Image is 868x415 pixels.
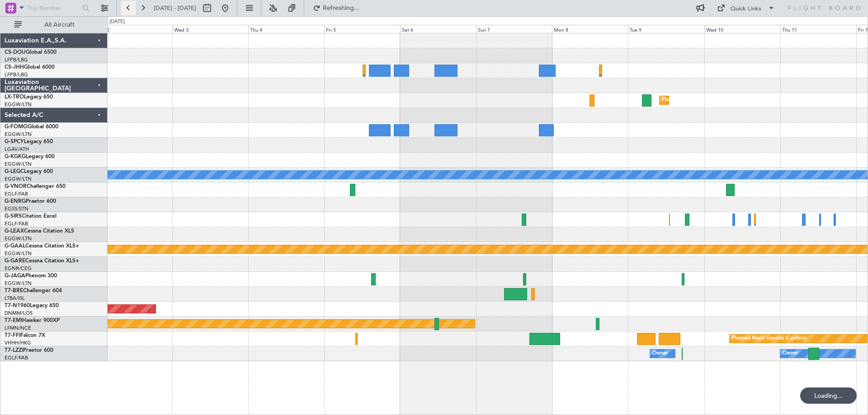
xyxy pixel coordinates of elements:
span: CS-DOU [5,50,26,55]
a: EGLF/FAB [5,191,28,197]
a: EGGW/LTN [5,101,32,108]
a: LFMN/NCE [5,325,31,331]
div: Planned Maint Geneva (Cointrin) [732,332,807,345]
a: G-LEAXCessna Citation XLS [5,228,74,234]
span: T7-FFI [5,333,20,338]
div: Tue 9 [628,25,704,33]
button: All Aircraft [10,18,98,32]
a: T7-N1960Legacy 650 [5,303,59,308]
a: EGGW/LTN [5,161,32,168]
a: LX-TROLegacy 650 [5,94,53,100]
input: Trip Number [28,1,80,15]
span: G-LEAX [5,228,24,234]
a: LFPB/LBG [5,56,28,63]
a: T7-EMIHawker 900XP [5,318,60,323]
span: CS-JHH [5,65,24,70]
a: G-FOMOGlobal 6000 [5,124,58,130]
a: LGAV/ATH [5,146,29,153]
div: Mon 8 [552,25,628,33]
span: T7-BRE [5,288,23,294]
a: T7-LZZIPraetor 600 [5,348,53,353]
div: Sat 6 [400,25,476,33]
a: EGGW/LTN [5,131,32,138]
div: Loading... [800,387,857,404]
a: G-GAALCessna Citation XLS+ [5,243,79,249]
button: Refreshing... [309,1,363,15]
span: G-SIRS [5,214,22,219]
a: EGGW/LTN [5,280,32,287]
span: G-LEGC [5,169,24,174]
div: Fri 5 [324,25,400,33]
span: G-KGKG [5,154,26,159]
div: Tue 2 [96,25,172,33]
a: G-ENRGPraetor 600 [5,199,56,204]
span: All Aircraft [24,22,95,28]
a: DNMM/LOS [5,310,33,317]
span: T7-N1960 [5,303,30,308]
span: T7-EMI [5,318,22,323]
div: Thu 11 [780,25,856,33]
span: T7-LZZI [5,348,23,353]
span: G-GAAL [5,243,25,249]
a: T7-FFIFalcon 7X [5,333,45,338]
div: Thu 4 [248,25,324,33]
a: EGGW/LTN [5,176,32,182]
span: G-GARE [5,258,25,264]
a: G-SPCYLegacy 650 [5,139,53,145]
span: G-SPCY [5,139,24,145]
span: G-ENRG [5,199,26,204]
span: G-VNOR [5,184,27,189]
a: G-LEGCLegacy 600 [5,169,53,174]
div: Sun 7 [476,25,552,33]
span: LX-TRO [5,94,24,100]
a: G-KGKGLegacy 600 [5,154,55,159]
a: EGGW/LTN [5,235,32,242]
a: G-SIRSCitation Excel [5,214,57,219]
div: [DATE] [109,18,125,26]
div: Owner [652,347,668,360]
div: Wed 3 [172,25,248,33]
a: EGLF/FAB [5,354,28,361]
a: T7-BREChallenger 604 [5,288,62,294]
a: EGNR/CEG [5,265,32,272]
span: G-FOMO [5,124,28,130]
span: [DATE] - [DATE] [154,4,196,12]
div: Quick Links [731,5,761,14]
div: Owner [783,347,798,360]
span: Refreshing... [322,5,360,11]
button: Quick Links [712,1,779,15]
a: EGSS/STN [5,205,28,212]
span: G-JAGA [5,273,25,279]
a: G-GARECessna Citation XLS+ [5,258,79,264]
a: LFPB/LBG [5,71,28,78]
div: Wed 10 [704,25,780,33]
a: VHHH/HKG [5,340,31,346]
a: EGGW/LTN [5,250,32,257]
a: G-VNORChallenger 650 [5,184,66,189]
a: CS-DOUGlobal 6500 [5,50,57,55]
a: G-JAGAPhenom 300 [5,273,57,279]
a: CS-JHHGlobal 6000 [5,65,55,70]
a: LTBA/ISL [5,295,25,302]
div: Planned Maint Dusseldorf [662,93,721,107]
a: EGLF/FAB [5,220,28,227]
